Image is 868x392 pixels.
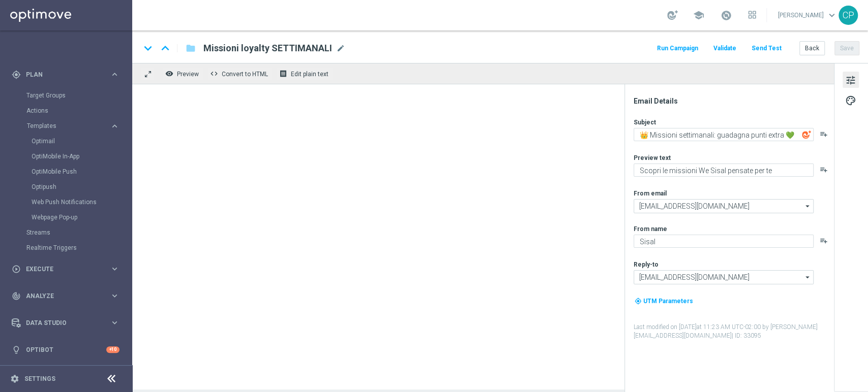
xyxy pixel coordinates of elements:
[634,260,659,269] label: Reply-to
[26,336,106,363] a: Optibot
[106,346,119,353] div: +10
[26,240,131,255] div: Realtime Triggers
[26,228,106,237] a: Streams
[163,67,203,80] button: remove_red_eye Preview
[634,199,814,213] input: Select
[12,291,21,301] i: track_changes
[820,130,828,138] button: playlist_add
[634,296,694,307] button: my_location UTM Parameters
[803,271,813,284] i: arrow_drop_down
[32,210,131,225] div: Webpage Pop-up
[26,122,120,130] button: Templates keyboard_arrow_right
[26,293,110,299] span: Analyze
[843,72,859,88] button: tune
[32,179,131,194] div: Optipush
[12,265,21,274] i: play_circle_outline
[110,291,119,301] i: keyboard_arrow_right
[11,292,120,300] button: track_changes Analyze keyboard_arrow_right
[32,183,106,191] a: Optipush
[26,118,131,225] div: Templates
[12,265,110,274] div: Execute
[32,164,131,179] div: OptiMobile Push
[26,225,131,240] div: Streams
[799,41,825,55] button: Back
[12,70,21,79] i: gps_fixed
[32,213,106,221] a: Webpage Pop-up
[110,121,119,131] i: keyboard_arrow_right
[820,237,828,245] button: playlist_add
[32,149,131,164] div: OptiMobile In-App
[693,10,704,21] span: school
[634,225,667,233] label: From name
[839,6,858,25] div: CP
[834,41,859,55] button: Save
[27,123,110,129] div: Templates
[26,320,110,326] span: Data Studio
[203,42,332,54] span: Missioni loyalty SETTIMANALI
[845,94,856,107] span: palette
[26,244,106,252] a: Realtime Triggers
[712,42,738,55] button: Validate
[634,189,667,198] label: From email
[12,336,119,363] div: Optibot
[713,45,736,52] span: Validate
[26,72,110,78] span: Plan
[158,41,173,56] i: keyboard_arrow_up
[820,166,828,174] button: playlist_add
[210,70,218,78] span: code
[12,318,110,328] div: Data Studio
[222,71,268,78] span: Convert to HTML
[32,168,106,176] a: OptiMobile Push
[732,332,761,339] span: | ID: 33095
[826,10,837,21] span: keyboard_arrow_down
[110,264,119,274] i: keyboard_arrow_right
[750,42,783,55] button: Send Test
[291,71,328,78] span: Edit plain text
[11,71,120,79] button: gps_fixed Plan keyboard_arrow_right
[185,40,197,56] button: folder
[11,319,120,327] button: Data Studio keyboard_arrow_right
[11,265,120,273] button: play_circle_outline Execute keyboard_arrow_right
[12,291,110,301] div: Analyze
[26,88,131,103] div: Target Groups
[12,345,21,354] i: lightbulb
[24,376,55,382] a: Settings
[26,103,131,118] div: Actions
[26,107,106,115] a: Actions
[634,323,833,340] label: Last modified on [DATE] at 11:23 AM UTC-02:00 by [PERSON_NAME][EMAIL_ADDRESS][DOMAIN_NAME]
[177,71,199,78] span: Preview
[26,266,110,272] span: Execute
[643,298,693,305] span: UTM Parameters
[279,70,287,78] i: receipt
[845,74,856,87] span: tune
[634,96,833,106] div: Email Details
[11,346,120,354] button: lightbulb Optibot +10
[110,318,119,328] i: keyboard_arrow_right
[27,123,100,129] span: Templates
[777,8,839,23] a: [PERSON_NAME]keyboard_arrow_down
[165,70,173,78] i: remove_red_eye
[634,118,656,126] label: Subject
[802,130,811,139] img: optiGenie.svg
[634,154,671,162] label: Preview text
[140,41,156,56] i: keyboard_arrow_down
[277,67,333,80] button: receipt Edit plain text
[186,42,196,54] i: folder
[843,92,859,108] button: palette
[10,374,19,383] i: settings
[12,70,110,79] div: Plan
[32,134,131,149] div: Optimail
[32,137,106,145] a: Optimail
[32,152,106,160] a: OptiMobile In-App
[635,298,642,305] i: my_location
[634,270,814,284] input: Select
